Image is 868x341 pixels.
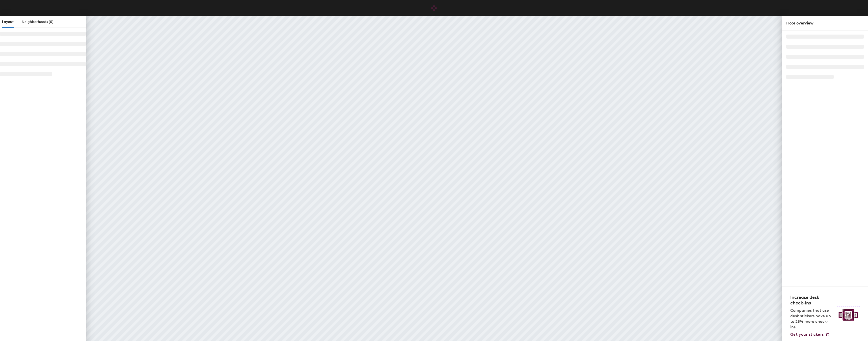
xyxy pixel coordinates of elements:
div: Floor overview [786,20,864,26]
span: Get your stickers [790,332,824,337]
a: Get your stickers [790,332,830,337]
span: Layout [2,20,14,24]
span: Neighborhoods (0) [22,20,53,24]
h4: Increase desk check-ins [790,295,834,306]
p: Companies that use desk stickers have up to 25% more check-ins. [790,308,834,330]
img: Sticker logo [837,306,860,323]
